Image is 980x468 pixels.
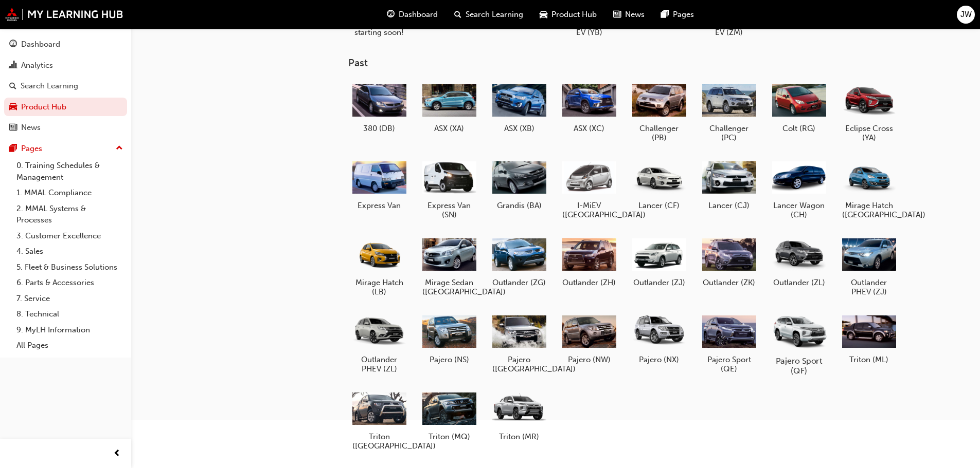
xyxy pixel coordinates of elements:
a: Express Van [348,155,410,214]
h5: Triton (MQ) [422,432,476,441]
a: Dashboard [4,35,127,54]
a: Lancer (CJ) [698,155,760,214]
button: JW [957,6,975,24]
a: Eclipse Cross (YA) [838,78,900,146]
span: Pages [673,9,694,21]
a: 2. MMAL Systems & Processes [12,201,127,228]
a: Challenger (PC) [698,78,760,146]
a: ASX (XB) [488,78,550,137]
a: Outlander (ZJ) [628,232,690,291]
a: Outlander (ZK) [698,232,760,291]
h5: Pajero Sport (QF) [770,356,827,376]
a: Outlander (ZH) [558,232,620,291]
a: Express Van (SN) [418,155,480,223]
div: Search Learning [21,80,78,92]
h5: Triton ([GEOGRAPHIC_DATA]) [352,432,406,451]
a: news-iconNews [605,4,653,25]
a: Product Hub [4,98,127,117]
a: Grandis (BA) [488,155,550,214]
span: search-icon [9,82,16,91]
h5: Triton (ML) [842,355,896,364]
h5: Pajero ([GEOGRAPHIC_DATA]) [492,355,546,373]
span: news-icon [613,8,621,21]
h5: Lancer (CF) [632,201,686,210]
div: News [21,122,41,134]
a: Triton (MR) [488,386,550,445]
span: car-icon [9,103,17,112]
a: ASX (XC) [558,78,620,137]
a: News [4,118,127,137]
a: Pajero ([GEOGRAPHIC_DATA]) [488,309,550,378]
h5: Outlander (ZJ) [632,278,686,287]
a: 9. MyLH Information [12,322,127,338]
span: pages-icon [9,144,17,154]
a: Triton (ML) [838,309,900,368]
a: Colt (RG) [768,78,830,137]
h5: Colt (RG) [772,124,826,133]
h5: Outlander PHEV (ZJ) [842,278,896,296]
h5: I-MiEV ([GEOGRAPHIC_DATA]) [562,201,616,219]
a: Mirage Hatch (LB) [348,232,410,301]
h5: Mirage Hatch (LB) [352,278,406,296]
button: Pages [4,139,127,158]
a: 7. Service [12,291,127,307]
div: Dashboard [21,39,60,50]
h5: Pajero (NW) [562,355,616,364]
h5: Lancer Wagon (CH) [772,201,826,219]
a: Pajero Sport (QE) [698,309,760,378]
h5: ASX (XB) [492,124,546,133]
a: Analytics [4,56,127,75]
img: mmal [5,8,123,21]
h5: Triton (MR) [492,432,546,441]
a: Mirage Hatch ([GEOGRAPHIC_DATA]) [838,155,900,223]
a: All Pages [12,338,127,353]
div: Pages [21,143,42,155]
button: DashboardAnalyticsSearch LearningProduct HubNews [4,33,127,139]
a: Search Learning [4,77,127,96]
a: Challenger (PB) [628,78,690,146]
h5: Outlander (ZH) [562,278,616,287]
a: 0. Training Schedules & Management [12,158,127,185]
h5: Pajero (NS) [422,355,476,364]
span: search-icon [454,8,461,21]
span: car-icon [540,8,547,21]
a: Outlander PHEV (ZL) [348,309,410,378]
h5: Pajero Sport (QE) [702,355,756,373]
h5: Challenger (PB) [632,124,686,142]
a: 3. Customer Excellence [12,228,127,244]
a: Pajero Sport (QF) [768,309,830,378]
a: Lancer Wagon (CH) [768,155,830,223]
h5: Eclipse Cross (YA) [842,124,896,142]
a: Pajero (NX) [628,309,690,368]
span: prev-icon [113,447,121,460]
h5: Outlander (ZG) [492,278,546,287]
h5: Challenger (PC) [702,124,756,142]
h3: Past [348,57,933,69]
a: guage-iconDashboard [379,4,446,25]
span: guage-icon [387,8,395,21]
a: Pajero (NS) [418,309,480,368]
h5: Grandis (BA) [492,201,546,210]
a: car-iconProduct Hub [531,4,605,25]
a: Outlander (ZG) [488,232,550,291]
span: up-icon [116,142,123,155]
a: 4. Sales [12,244,127,259]
a: Lancer (CF) [628,155,690,214]
h5: Outlander (ZK) [702,278,756,287]
a: search-iconSearch Learning [446,4,531,25]
span: chart-icon [9,61,17,70]
a: ASX (XA) [418,78,480,137]
h5: Mirage Sedan ([GEOGRAPHIC_DATA]) [422,278,476,296]
a: Mirage Sedan ([GEOGRAPHIC_DATA]) [418,232,480,301]
a: 380 (DB) [348,78,410,137]
h5: Outlander PHEV (ZL) [352,355,406,373]
a: 6. Parts & Accessories [12,275,127,291]
a: Triton (MQ) [418,386,480,445]
span: News [625,9,645,21]
span: news-icon [9,123,17,133]
h5: Outlander (ZL) [772,278,826,287]
a: Outlander PHEV (ZJ) [838,232,900,301]
span: pages-icon [661,8,669,21]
